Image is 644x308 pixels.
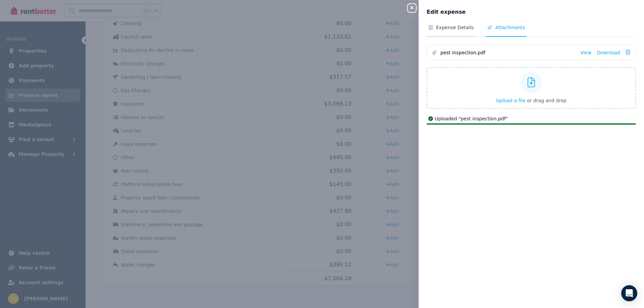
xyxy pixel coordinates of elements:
div: Uploaded " pest inspection.pdf " [427,115,636,122]
button: Upload a file or drag and drop [496,97,567,104]
span: or drag and drop [527,98,567,103]
span: pest inspection.pdf [440,49,575,56]
a: Download [597,49,620,56]
span: Edit expense [427,8,466,16]
div: Open Intercom Messenger [621,285,637,301]
nav: Tabs [427,24,636,37]
span: Upload a file [496,98,526,103]
span: Expense Details [436,24,474,31]
a: View [580,49,591,56]
span: Attachments [495,24,525,31]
